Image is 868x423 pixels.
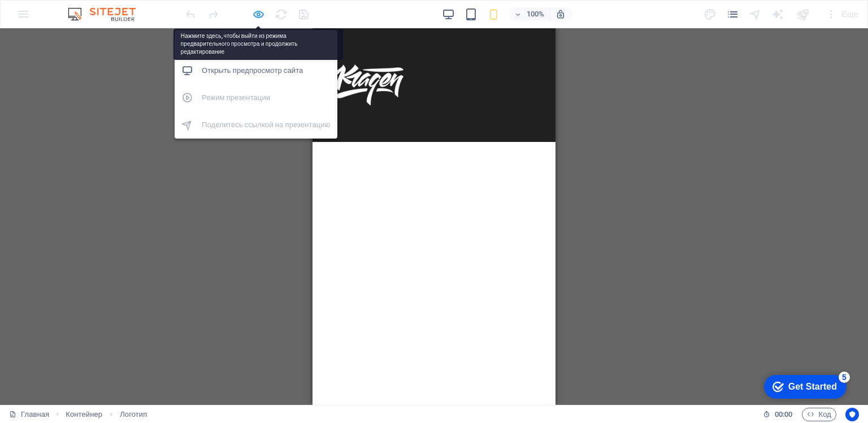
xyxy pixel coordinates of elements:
[555,9,566,19] i: При изменении размера уровень масштабирования автоматически подстраивается под выбранное устройство.
[9,408,49,421] a: Нажмите, чтобы отменить выбор. Дважды нажмите, чтобы открыть «Страницы»
[66,408,147,421] nav: панировочный сухарь
[9,6,92,29] div: Get Started 5 items remaining, 0% complete
[120,410,147,418] ya-tr-span: Логотип
[819,408,831,421] ya-tr-span: Код
[526,7,544,21] h6: 100%
[202,64,331,77] h6: Открыть предпросмотр сайта
[65,7,150,21] img: Логотип редактора
[509,7,549,21] button: 100%
[845,408,859,421] button: Пользовательоцентрика
[120,408,147,421] span: Щёлкните, чтобы выбрать. Дважды щёлкните, чтобы изменить
[726,8,739,21] i: Страницы (Ctrl+Alt+S)
[84,2,95,14] div: 5
[726,7,740,21] button: страницы
[802,408,836,421] button: Код
[33,12,82,23] div: Get Started
[21,408,49,421] ya-tr-span: Главная
[66,408,102,421] span: Щёлкните, чтобы выбрать. Дважды щёлкните, чтобы изменить
[775,408,792,421] span: 00 00
[783,410,784,418] span: :
[763,408,793,421] h6: Время сеанса
[202,37,331,50] h6: Предпросмотр Ctrl+P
